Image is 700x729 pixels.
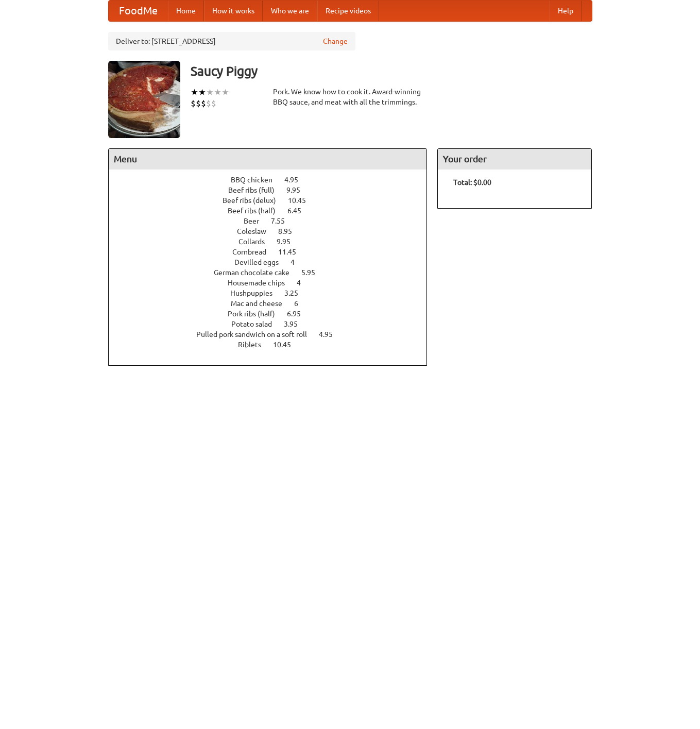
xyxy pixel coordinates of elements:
[221,87,229,98] li: ★
[223,196,286,205] span: Beef ribs (delux)
[288,196,316,205] span: 10.45
[108,32,355,50] div: Deliver to: [STREET_ADDRESS]
[231,176,283,184] span: BBQ chicken
[211,98,216,109] li: $
[284,289,309,297] span: 3.25
[453,178,491,187] b: Total: $0.00
[204,1,263,21] a: How it works
[232,248,315,256] a: Cornbread 11.45
[301,268,326,277] span: 5.95
[271,217,295,225] span: 7.55
[228,310,320,318] a: Pork ribs (half) 6.95
[244,217,304,225] a: Beer 7.55
[238,238,310,246] a: Collards 9.95
[231,320,282,328] span: Potato salad
[214,268,300,277] span: German chocolate cake
[232,248,277,256] span: Cornbread
[191,98,196,109] li: $
[198,87,206,98] li: ★
[237,227,311,235] a: Coleslaw 8.95
[228,207,320,215] a: Beef ribs (half) 6.45
[263,1,317,21] a: Who we are
[291,258,305,266] span: 4
[438,149,591,169] h4: Your order
[238,341,271,349] span: Riblets
[201,98,206,109] li: $
[191,87,198,98] li: ★
[284,320,308,328] span: 3.95
[278,227,302,235] span: 8.95
[234,258,314,266] a: Devilled eggs 4
[286,186,311,194] span: 9.95
[238,238,275,246] span: Collards
[228,279,320,287] a: Housemade chips 4
[244,217,269,225] span: Beer
[230,289,317,297] a: Hushpuppies 3.25
[228,207,286,215] span: Beef ribs (half)
[550,1,582,21] a: Help
[297,279,311,287] span: 4
[230,289,283,297] span: Hushpuppies
[287,207,312,215] span: 6.45
[287,310,311,318] span: 6.95
[323,36,348,46] a: Change
[238,341,310,349] a: Riblets 10.45
[196,330,352,338] a: Pulled pork sandwich on a soft roll 4.95
[237,227,277,235] span: Coleslaw
[228,310,285,318] span: Pork ribs (half)
[234,258,289,266] span: Devilled eggs
[277,238,301,246] span: 9.95
[214,268,334,277] a: German chocolate cake 5.95
[284,176,309,184] span: 4.95
[196,330,317,338] span: Pulled pork sandwich on a soft roll
[273,87,428,107] div: Pork. We know how to cook it. Award-winning BBQ sauce, and meat with all the trimmings.
[317,1,379,21] a: Recipe videos
[231,299,317,308] a: Mac and cheese 6
[223,196,325,205] a: Beef ribs (delux) 10.45
[196,98,201,109] li: $
[206,98,211,109] li: $
[231,320,317,328] a: Potato salad 3.95
[231,299,293,308] span: Mac and cheese
[168,1,204,21] a: Home
[228,186,319,194] a: Beef ribs (full) 9.95
[109,149,427,169] h4: Menu
[228,186,285,194] span: Beef ribs (full)
[108,61,180,138] img: angular.jpg
[214,87,221,98] li: ★
[191,61,592,81] h3: Saucy Piggy
[294,299,309,308] span: 6
[231,176,317,184] a: BBQ chicken 4.95
[228,279,295,287] span: Housemade chips
[109,1,168,21] a: FoodMe
[206,87,214,98] li: ★
[278,248,306,256] span: 11.45
[319,330,343,338] span: 4.95
[273,341,301,349] span: 10.45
